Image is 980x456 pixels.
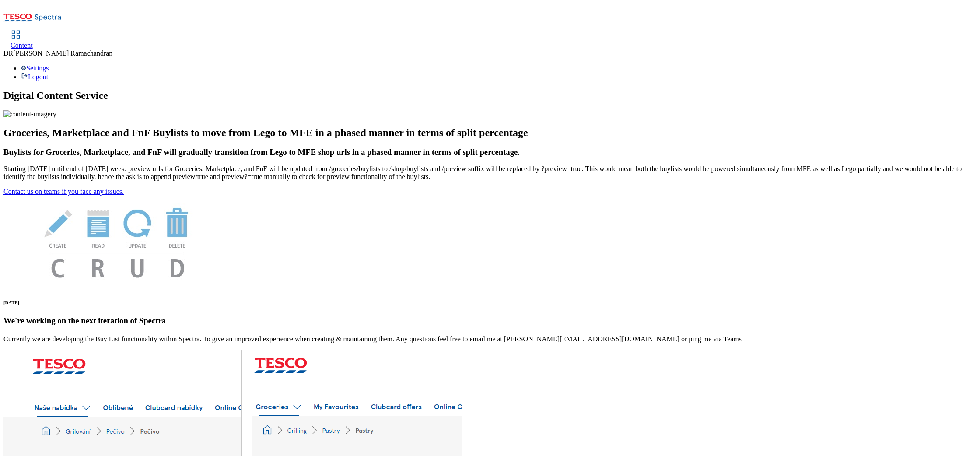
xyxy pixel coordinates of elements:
[3,316,976,326] h3: We're working on the next iteration of Spectra
[13,49,112,57] span: [PERSON_NAME] Ramachandran
[3,165,976,181] p: Starting [DATE] until end of [DATE] week, preview urls for Groceries, Marketplace, and FnF will b...
[3,335,976,343] p: Currently we are developing the Buy List functionality within Spectra. To give an improved experi...
[21,64,49,72] a: Settings
[3,90,976,102] h1: Digital Content Service
[10,42,33,49] span: Content
[3,49,13,57] span: DR
[3,127,976,139] h2: Groceries, Marketplace and FnF Buylists to move from Lego to MFE in a phased manner in terms of s...
[3,196,231,287] img: News Image
[21,73,48,81] a: Logout
[3,188,124,195] a: Contact us on teams if you face any issues.
[10,31,33,49] a: Content
[3,110,56,118] img: content-imagery
[3,300,976,305] h6: [DATE]
[3,147,976,157] h3: Buylists for Groceries, Marketplace, and FnF will gradually transition from Lego to MFE shop urls...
